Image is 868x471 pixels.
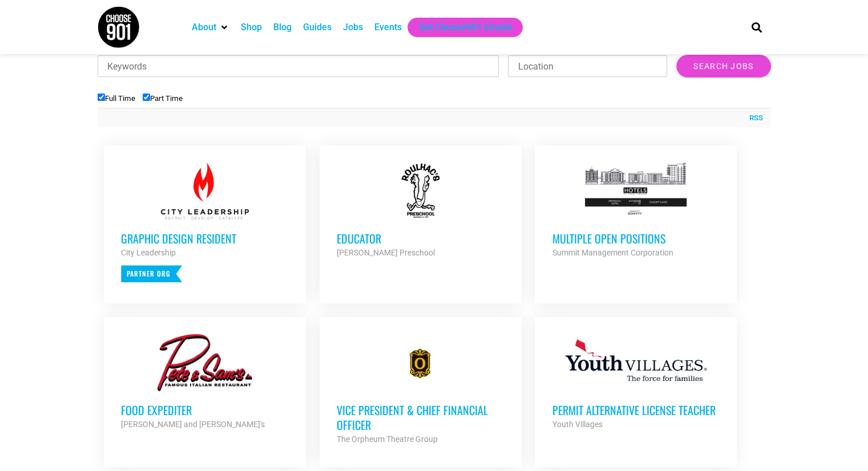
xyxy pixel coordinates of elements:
h3: Permit Alternative License Teacher [552,403,720,417]
p: Partner Org [121,265,182,282]
a: Guides [303,21,332,34]
nav: Main nav [186,18,732,37]
input: Search Jobs [676,55,770,78]
a: Permit Alternative License Teacher Youth Villages [535,317,737,448]
a: Get Choose901 Emails [419,21,511,34]
a: Food Expediter [PERSON_NAME] and [PERSON_NAME]'s [104,317,306,448]
a: Events [374,21,402,34]
strong: [PERSON_NAME] Preschool [337,248,435,257]
strong: [PERSON_NAME] and [PERSON_NAME]'s [121,420,265,429]
strong: City Leadership [121,248,176,257]
input: Part Time [143,94,150,101]
input: Keywords [98,55,499,77]
a: RSS [744,112,763,124]
label: Part Time [143,94,183,103]
div: About [186,18,235,37]
h3: Food Expediter [121,403,289,417]
h3: Multiple Open Positions [552,231,720,246]
a: Educator [PERSON_NAME] Preschool [320,145,522,277]
strong: Youth Villages [552,420,602,429]
label: Full Time [98,94,135,103]
input: Location [508,55,667,77]
input: Full Time [98,94,105,101]
a: Blog [273,21,292,34]
h3: Graphic Design Resident [121,231,289,246]
strong: The Orpheum Theatre Group [337,435,438,444]
h3: Educator [337,231,504,246]
a: Multiple Open Positions Summit Management Corporation [535,145,737,277]
h3: Vice President & Chief Financial Officer [337,403,504,432]
a: Graphic Design Resident City Leadership Partner Org [104,145,306,299]
div: Search [747,18,766,36]
a: Jobs [343,21,363,34]
a: Vice President & Chief Financial Officer The Orpheum Theatre Group [320,317,522,463]
a: Shop [241,21,262,34]
strong: Summit Management Corporation [552,248,673,257]
a: About [192,21,216,34]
